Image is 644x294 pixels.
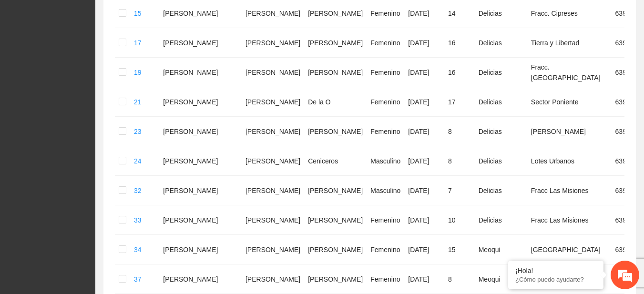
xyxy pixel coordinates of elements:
td: [DATE] [404,117,444,146]
td: [PERSON_NAME] [304,235,367,264]
td: [DATE] [404,58,444,87]
td: [PERSON_NAME] [242,205,304,235]
a: 15 [134,10,142,17]
td: [PERSON_NAME] [304,28,367,58]
td: Lotes Urbanos [527,146,612,176]
td: 7 [444,176,475,205]
td: [DATE] [404,28,444,58]
a: 21 [134,98,142,106]
td: 8 [444,146,475,176]
td: 15 [444,235,475,264]
td: Fracc. [GEOGRAPHIC_DATA] [527,58,612,87]
td: [PERSON_NAME] [242,28,304,58]
td: [PERSON_NAME] [159,58,242,87]
td: [PERSON_NAME] [242,235,304,264]
a: 23 [134,128,142,135]
td: [PERSON_NAME] [304,176,367,205]
td: Femenino [367,87,404,117]
td: Femenino [367,117,404,146]
span: Estamos en línea. [55,94,132,190]
td: Delicias [475,117,527,146]
a: 37 [134,275,142,283]
td: Femenino [367,58,404,87]
a: 24 [134,157,142,165]
td: [DATE] [404,264,444,294]
td: Delicias [475,28,527,58]
td: [PERSON_NAME] [242,87,304,117]
td: [DATE] [404,205,444,235]
td: Delicias [475,87,527,117]
td: [PERSON_NAME] [242,264,304,294]
td: Femenino [367,235,404,264]
td: [PERSON_NAME] [304,58,367,87]
a: 34 [134,246,142,253]
td: [PERSON_NAME] [159,205,242,235]
td: [PERSON_NAME] [242,58,304,87]
td: [PERSON_NAME] [159,28,242,58]
td: Masculino [367,146,404,176]
a: 17 [134,39,142,47]
td: Delicias [475,58,527,87]
td: [PERSON_NAME] [304,117,367,146]
td: [PERSON_NAME] [159,87,242,117]
td: Delicias [475,205,527,235]
td: Femenino [367,264,404,294]
td: [DATE] [404,176,444,205]
td: Femenino [367,205,404,235]
td: [DATE] [404,235,444,264]
td: [PERSON_NAME] [159,264,242,294]
td: [PERSON_NAME] [527,117,612,146]
td: [PERSON_NAME] [159,176,242,205]
td: Sector Poniente [527,87,612,117]
td: 8 [444,264,475,294]
td: [DATE] [404,146,444,176]
td: Meoqui [475,235,527,264]
td: 17 [444,87,475,117]
td: Ceniceros [304,146,367,176]
td: Delicias [475,176,527,205]
td: [PERSON_NAME] [242,117,304,146]
a: 32 [134,187,142,194]
td: [DATE] [404,87,444,117]
td: 10 [444,205,475,235]
td: [PERSON_NAME] [159,146,242,176]
textarea: Escriba su mensaje y pulse “Intro” [5,194,182,227]
td: Masculino [367,176,404,205]
td: 16 [444,28,475,58]
td: [PERSON_NAME] [304,264,367,294]
div: ¡Hola! [515,267,596,274]
div: Minimizar ventana de chat en vivo [156,5,179,28]
td: [GEOGRAPHIC_DATA] [527,235,612,264]
td: 16 [444,58,475,87]
td: Delicias [475,146,527,176]
a: 19 [134,69,142,76]
div: Chatee con nosotros ahora [50,49,160,61]
td: De la O [304,87,367,117]
td: Fracc Las Misiones [527,205,612,235]
td: [PERSON_NAME] [159,117,242,146]
td: [PERSON_NAME] [242,176,304,205]
td: Femenino [367,28,404,58]
a: 33 [134,216,142,224]
td: Fracc Las Misiones [527,176,612,205]
td: [PERSON_NAME] [304,205,367,235]
td: Tierra y Libertad [527,28,612,58]
td: 8 [444,117,475,146]
td: [PERSON_NAME] [242,146,304,176]
td: [PERSON_NAME] [159,235,242,264]
p: ¿Cómo puedo ayudarte? [515,276,596,283]
td: Meoqui [475,264,527,294]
